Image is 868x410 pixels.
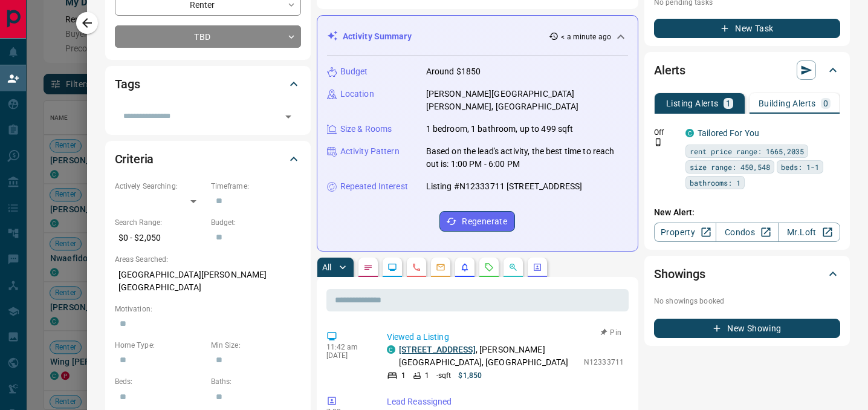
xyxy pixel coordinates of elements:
svg: Listing Alerts [460,262,470,272]
button: Pin [594,327,629,338]
p: Search Range: [115,217,205,228]
svg: Lead Browsing Activity [387,262,397,272]
svg: Calls [412,262,421,272]
button: Regenerate [439,211,515,232]
p: New Alert: [654,206,840,219]
p: All [322,263,332,272]
p: Repeated Interest [340,180,408,193]
svg: Notes [363,262,373,272]
a: Property [654,223,716,242]
p: 11:42 am [326,343,369,351]
p: Beds: [115,376,205,387]
svg: Requests [484,262,494,272]
p: $1,850 [458,370,482,381]
p: Min Size: [211,340,301,351]
h2: Criteria [115,149,154,169]
p: Actively Searching: [115,181,205,192]
span: bathrooms: 1 [690,177,740,189]
p: Based on the lead's activity, the best time to reach out is: 1:00 PM - 6:00 PM [426,145,628,171]
p: $0 - $2,050 [115,228,205,248]
p: Baths: [211,376,301,387]
a: [STREET_ADDRESS] [399,345,476,354]
p: Listing #N12333711 [STREET_ADDRESS] [426,180,583,193]
div: TBD [115,25,301,48]
p: [PERSON_NAME][GEOGRAPHIC_DATA][PERSON_NAME], [GEOGRAPHIC_DATA] [426,88,628,113]
p: 1 bedroom, 1 bathroom, up to 499 sqft [426,123,574,135]
p: Timeframe: [211,181,301,192]
p: Around $1850 [426,65,481,78]
p: Budget: [211,217,301,228]
svg: Emails [436,262,445,272]
p: N12333711 [584,357,624,368]
p: [GEOGRAPHIC_DATA][PERSON_NAME][GEOGRAPHIC_DATA] [115,265,301,298]
button: Open [280,108,297,125]
div: Activity Summary< a minute ago [327,25,628,48]
div: Tags [115,70,301,99]
p: Listing Alerts [666,99,719,108]
a: Tailored For You [698,128,759,138]
h2: Showings [654,264,705,284]
div: Alerts [654,56,840,85]
p: Motivation: [115,304,301,314]
p: , [PERSON_NAME][GEOGRAPHIC_DATA], [GEOGRAPHIC_DATA] [399,343,578,369]
p: 1 [726,99,731,108]
span: rent price range: 1665,2035 [690,145,804,157]
span: beds: 1-1 [781,161,819,173]
p: Building Alerts [759,99,816,108]
p: Areas Searched: [115,254,301,265]
svg: Push Notification Only [654,138,662,146]
div: condos.ca [387,345,395,354]
p: 0 [823,99,828,108]
p: 1 [425,370,429,381]
p: < a minute ago [561,31,611,42]
h2: Tags [115,74,140,94]
p: Location [340,88,374,100]
div: condos.ca [685,129,694,137]
p: Activity Summary [343,30,412,43]
p: Activity Pattern [340,145,400,158]
h2: Alerts [654,60,685,80]
p: Off [654,127,678,138]
p: Size & Rooms [340,123,392,135]
p: [DATE] [326,351,369,360]
button: New Showing [654,319,840,338]
p: Home Type: [115,340,205,351]
div: Showings [654,259,840,288]
p: No showings booked [654,296,840,307]
svg: Opportunities [508,262,518,272]
p: Budget [340,65,368,78]
p: Lead Reassigned [387,395,624,408]
a: Condos [716,223,778,242]
div: Criteria [115,145,301,174]
span: size range: 450,548 [690,161,770,173]
button: New Task [654,19,840,38]
p: - sqft [436,370,452,381]
p: 1 [401,370,406,381]
p: Viewed a Listing [387,331,624,343]
a: Mr.Loft [778,223,840,242]
svg: Agent Actions [533,262,542,272]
